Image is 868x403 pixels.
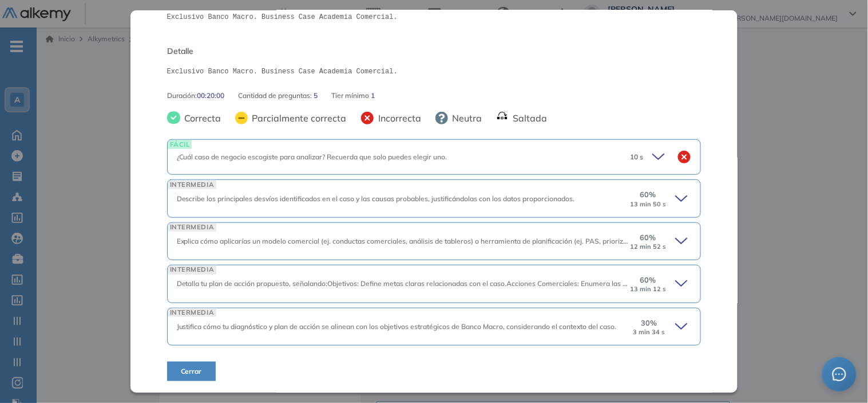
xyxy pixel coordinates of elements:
[239,91,314,101] span: Cantidad de preguntas:
[167,91,197,101] span: Duración :
[640,232,656,243] span: 60 %
[630,285,666,293] small: 13 min 12 s
[314,91,318,101] span: 5
[180,111,221,125] span: Correcta
[177,322,617,331] span: Justifica cómo tu diagnóstico y plan de acción se alinean con los objetivos estratégicos de Banco...
[167,66,701,77] pre: Exclusivo Banco Macro. Business Case Academia Comercial.
[448,111,482,125] span: Neutra
[630,243,666,251] small: 12 min 52 s
[177,152,447,161] span: ¿Cuál caso de negocio escogiste para analizar? Recuerda que solo puedes elegir uno.
[168,140,192,148] span: FÁCIL
[630,201,666,208] small: 13 min 50 s
[630,152,643,162] span: 10 s
[640,275,656,285] span: 60 %
[509,111,548,125] span: Saltada
[177,194,575,203] span: Describe los principales desvíos identificados en el caso y las causas probables, justificándolas...
[633,328,665,336] small: 3 min 34 s
[181,366,202,377] span: Cerrar
[248,111,347,125] span: Parcialmente correcta
[640,189,656,200] span: 60 %
[168,180,217,189] span: INTERMEDIA
[167,362,216,381] button: Cerrar
[168,308,217,317] span: INTERMEDIA
[167,45,701,57] span: Detalle
[641,318,657,328] span: 30 %
[833,367,846,381] span: message
[371,91,375,101] span: 1
[374,111,422,125] span: Incorrecta
[168,265,217,274] span: INTERMEDIA
[168,223,217,232] span: INTERMEDIA
[197,91,225,101] span: 00:20:00
[332,91,371,101] span: Tier mínimo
